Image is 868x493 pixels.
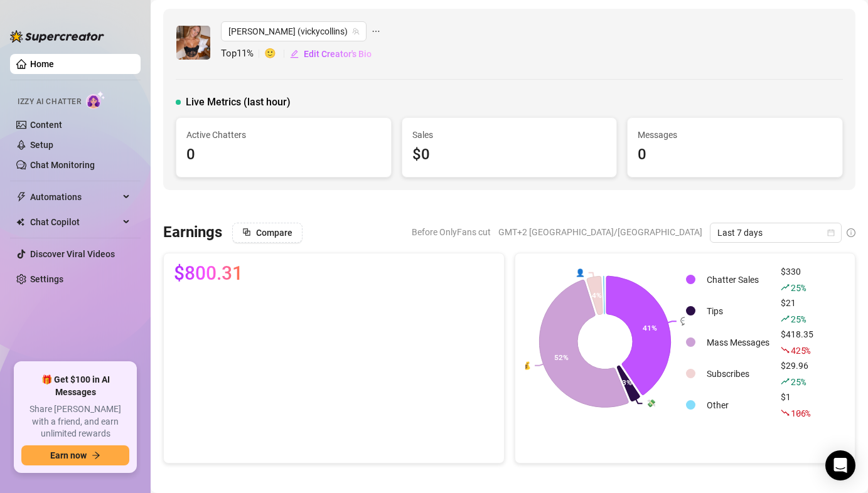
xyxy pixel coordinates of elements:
span: $800.31 [174,263,243,284]
h3: Earnings [163,223,222,243]
span: Chat Copilot [30,212,119,232]
div: 0 [186,143,381,167]
span: Vicky (vickycollins) [228,22,359,41]
span: rise [781,314,790,323]
img: Vicky [176,26,210,60]
a: Discover Viral Videos [30,249,115,259]
span: 🙂 [264,46,289,61]
span: 25 % [791,282,805,294]
span: rise [781,283,790,292]
div: Open Intercom Messenger [825,450,855,480]
span: GMT+2 [GEOGRAPHIC_DATA]/[GEOGRAPHIC_DATA] [498,223,702,241]
td: Chatter Sales [702,265,774,295]
div: $330 [781,265,813,295]
span: Active Chatters [186,128,381,142]
div: $0 [412,143,607,167]
img: logo-BBDzfeDw.svg [10,30,104,43]
span: Share [PERSON_NAME] with a friend, and earn unlimited rewards [21,403,129,440]
span: fall [781,346,790,354]
text: 💬 [680,316,690,326]
div: $21 [781,296,813,326]
a: Content [30,120,62,130]
span: thunderbolt [16,192,26,202]
span: 106 % [791,407,810,419]
div: $418.35 [781,327,813,358]
img: AI Chatter [86,91,105,109]
span: Automations [30,187,119,207]
text: 💰 [522,361,531,370]
span: Messages [638,128,832,142]
td: Mass Messages [702,327,774,358]
span: Compare [256,228,292,238]
span: calendar [827,229,835,236]
div: $1 [781,390,813,420]
div: 0 [638,143,832,167]
span: Top 11 % [221,46,264,61]
a: Settings [30,274,63,284]
span: Last 7 days [717,223,834,242]
span: fall [781,408,790,417]
span: ellipsis [372,21,380,41]
text: 👤 [575,267,584,277]
span: 🎁 Get $100 in AI Messages [21,374,129,398]
button: Edit Creator's Bio [289,44,372,64]
div: $29.96 [781,359,813,389]
span: edit [290,50,299,58]
button: Compare [232,223,303,243]
span: team [352,28,360,35]
span: Izzy AI Chatter [18,96,81,108]
span: arrow-right [92,451,100,460]
button: Earn nowarrow-right [21,445,129,465]
span: block [242,228,251,236]
td: Tips [702,296,774,326]
a: Home [30,59,54,69]
span: Live Metrics (last hour) [186,95,291,110]
span: Sales [412,128,607,142]
a: Chat Monitoring [30,160,95,170]
td: Other [702,390,774,420]
text: 💸 [646,399,656,408]
a: Setup [30,140,53,150]
span: info-circle [847,228,855,237]
img: Chat Copilot [16,218,24,226]
span: Edit Creator's Bio [304,49,372,59]
span: Before OnlyFans cut [412,223,491,241]
span: 25 % [791,313,805,325]
span: Earn now [50,450,87,460]
span: 425 % [791,344,810,356]
span: 25 % [791,376,805,388]
span: rise [781,377,790,386]
td: Subscribes [702,359,774,389]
